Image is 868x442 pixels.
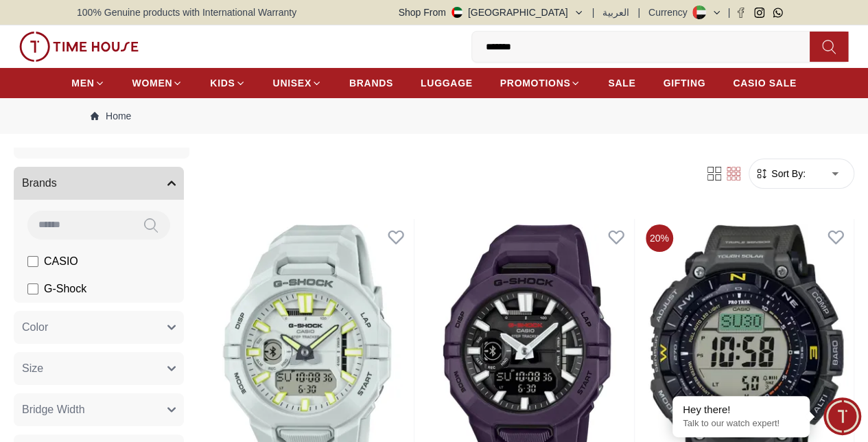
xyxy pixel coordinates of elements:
span: G-Shock [44,281,86,297]
button: Brands [14,167,184,200]
a: Instagram [754,8,764,18]
span: UNISEX [273,76,312,90]
nav: Breadcrumb [77,98,791,134]
span: KIDS [210,76,235,90]
span: | [637,5,640,19]
div: Hey there! [683,403,799,417]
input: G-Shock [27,283,38,294]
a: KIDS [210,71,245,95]
a: PROMOTIONS [500,71,581,95]
span: WOMEN [132,76,173,90]
a: Facebook [736,8,746,18]
span: Color [22,319,48,336]
div: Chat Widget [823,397,861,435]
img: ... [19,32,139,62]
a: Home [91,109,131,123]
span: SALE [608,76,635,90]
a: LUGGAGE [421,71,473,95]
input: CASIO [27,256,38,267]
span: GIFTING [663,76,705,90]
a: UNISEX [273,71,322,95]
button: Shop From[GEOGRAPHIC_DATA] [399,5,584,19]
button: Bridge Width [14,393,184,426]
span: MEN [71,76,94,90]
span: | [592,5,595,19]
a: SALE [608,71,635,95]
a: GIFTING [663,71,705,95]
span: 20 % [646,224,673,252]
span: | [727,5,730,19]
a: WOMEN [132,71,183,95]
span: PROMOTIONS [500,76,571,90]
button: Color [14,311,184,344]
span: BRANDS [349,76,393,90]
span: Bridge Width [22,402,85,418]
a: BRANDS [349,71,393,95]
span: Brands [22,175,57,191]
span: LUGGAGE [421,76,473,90]
button: Sort By: [755,167,806,181]
span: CASIO [44,253,78,270]
a: CASIO SALE [733,71,797,95]
button: العربية [602,5,629,19]
button: Size [14,352,184,385]
a: MEN [71,71,104,95]
a: Whatsapp [773,8,783,18]
div: Currency [648,5,693,19]
span: Size [22,360,43,377]
p: Talk to our watch expert! [683,418,799,430]
span: Sort By: [769,167,806,181]
img: United Arab Emirates [451,7,462,18]
span: CASIO SALE [733,76,797,90]
span: 100% Genuine products with International Warranty [77,5,296,19]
